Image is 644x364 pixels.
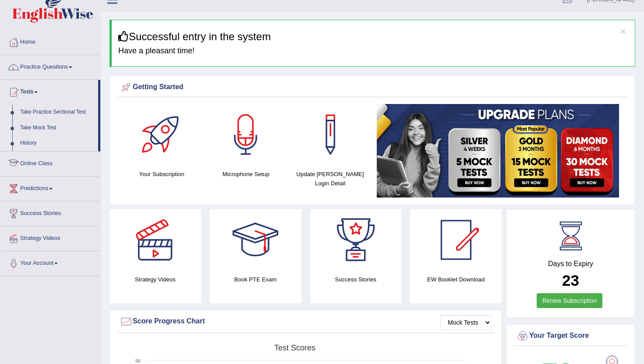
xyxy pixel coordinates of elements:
[410,275,502,284] h4: EW Booklet Download
[0,152,100,173] a: Online Class
[537,293,603,308] a: Renew Subscription
[516,329,625,343] div: Your Target Score
[16,135,98,151] a: History
[516,260,625,268] h4: Days to Expiry
[120,81,625,94] div: Getting Started
[210,275,301,284] h4: Book PTE Exam
[120,315,492,328] div: Score Progress Chart
[208,170,283,179] h4: Microphone Setup
[118,47,628,55] h4: Have a pleasant time!
[0,30,100,52] a: Home
[0,201,100,223] a: Success Stories
[0,251,100,273] a: Your Account
[0,55,100,77] a: Practice Questions
[293,170,368,188] h4: Update [PERSON_NAME] Login Detail
[0,226,100,248] a: Strategy Videos
[110,275,201,284] h4: Strategy Videos
[621,27,626,36] button: ×
[274,343,315,352] tspan: Test scores
[135,358,141,364] text: 90
[310,275,402,284] h4: Success Stories
[118,31,628,42] h3: Successful entry in the system
[124,170,199,179] h4: Your Subscription
[377,104,619,198] img: small5.jpg
[16,104,98,120] a: Take Practice Sectional Test
[0,177,100,198] a: Predictions
[16,120,98,136] a: Take Mock Test
[0,80,98,102] a: Tests
[562,272,579,289] b: 23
